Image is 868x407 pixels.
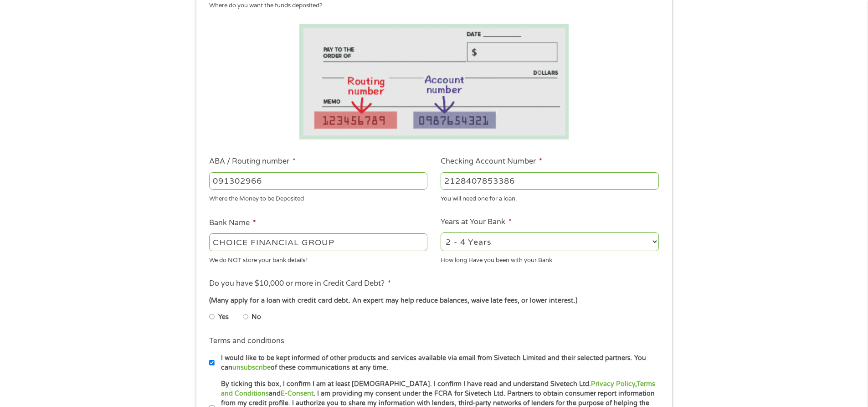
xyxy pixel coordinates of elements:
label: Checking Account Number [441,157,542,166]
label: Terms and conditions [209,336,284,346]
label: Years at Your Bank [441,217,512,227]
label: Bank Name [209,218,256,228]
a: Terms and Conditions [221,380,655,397]
div: (Many apply for a loan with credit card debt. An expert may help reduce balances, waive late fees... [209,296,658,306]
label: Yes [218,312,229,322]
div: Where the Money to be Deposited [209,191,427,204]
img: Routing number location [299,24,569,139]
input: 263177916 [209,172,427,190]
input: 345634636 [441,172,659,190]
label: I would like to be kept informed of other products and services available via email from Sivetech... [215,353,662,373]
a: E-Consent [281,390,313,397]
div: Where do you want the funds deposited? [209,1,652,10]
label: Do you have $10,000 or more in Credit Card Debt? [209,279,391,289]
a: unsubscribe [232,364,271,371]
div: You will need one for a loan. [441,191,659,204]
div: How long Have you been with your Bank [441,252,659,265]
div: We do NOT store your bank details! [209,252,427,265]
label: No [252,312,261,322]
a: Privacy Policy [591,380,635,388]
label: ABA / Routing number [209,157,296,166]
